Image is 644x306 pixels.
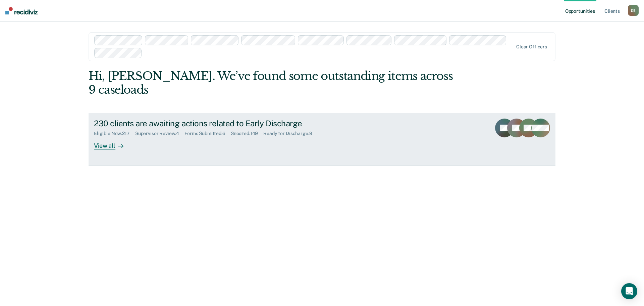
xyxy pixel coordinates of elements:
div: Eligible Now : 217 [94,131,135,136]
img: Recidiviz [5,7,38,14]
div: Open Intercom Messenger [621,283,637,299]
button: DB [628,5,639,16]
div: Snoozed : 149 [231,131,264,136]
div: Hi, [PERSON_NAME]. We’ve found some outstanding items across 9 caseloads [89,69,462,97]
div: 230 clients are awaiting actions related to Early Discharge [94,119,329,128]
a: 230 clients are awaiting actions related to Early DischargeEligible Now:217Supervisor Review:4For... [89,113,555,166]
div: View all [94,136,131,149]
div: Forms Submitted : 6 [184,131,231,136]
div: Supervisor Review : 4 [135,131,184,136]
div: D B [628,5,639,16]
div: Clear officers [516,44,547,50]
div: Ready for Discharge : 9 [263,131,317,136]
